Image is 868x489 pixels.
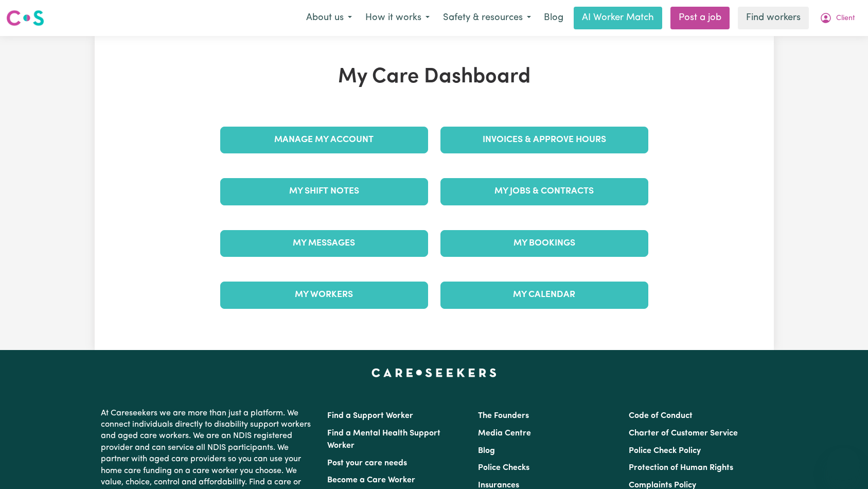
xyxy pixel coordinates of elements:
a: Blog [478,447,495,455]
span: Client [836,13,855,24]
a: Post your care needs [327,459,407,467]
a: The Founders [478,412,529,420]
a: Careseekers logo [6,6,44,30]
a: Blog [538,7,570,29]
a: My Calendar [440,282,648,308]
a: Find workers [738,7,809,29]
a: Police Check Policy [629,447,701,455]
img: Careseekers logo [6,9,44,27]
button: Safety & resources [436,7,538,29]
a: Invoices & Approve Hours [440,127,648,153]
a: Careseekers home page [371,369,497,377]
button: About us [299,7,359,29]
a: Protection of Human Rights [629,464,733,472]
a: Code of Conduct [629,412,693,420]
h1: My Care Dashboard [214,65,654,90]
a: Manage My Account [220,127,428,153]
a: AI Worker Match [574,7,662,29]
a: My Bookings [440,230,648,257]
a: Find a Support Worker [327,412,413,420]
iframe: Button to launch messaging window [827,448,860,481]
a: Police Checks [478,464,529,472]
a: Media Centre [478,429,531,438]
a: My Jobs & Contracts [440,178,648,205]
a: Find a Mental Health Support Worker [327,429,440,450]
a: Post a job [670,7,730,29]
button: My Account [813,7,862,29]
a: My Shift Notes [220,178,428,205]
button: How it works [359,7,436,29]
a: My Workers [220,282,428,308]
a: My Messages [220,230,428,257]
a: Become a Care Worker [327,476,415,484]
a: Charter of Customer Service [629,429,738,438]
